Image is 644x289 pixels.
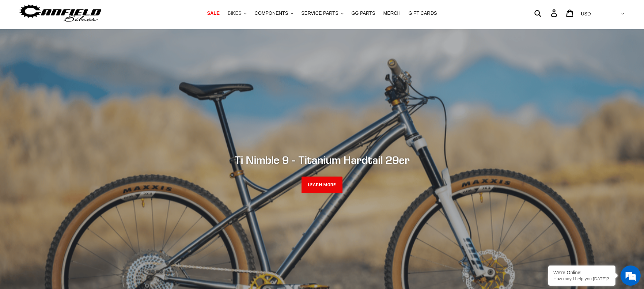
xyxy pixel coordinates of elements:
button: SERVICE PARTS [298,9,347,18]
img: Canfield Bikes [18,3,102,24]
span: GIFT CARDS [409,10,437,16]
span: COMPONENTS [255,10,288,16]
h2: Ti Nimble 9 - Titanium Hardtail 29er [139,154,505,166]
span: MERCH [383,10,401,16]
input: Search [538,6,555,20]
span: GG PARTS [352,10,375,16]
a: GIFT CARDS [405,9,441,18]
a: GG PARTS [348,9,379,18]
span: SERVICE PARTS [301,10,338,16]
a: SALE [204,9,223,18]
a: MERCH [380,9,404,18]
span: SALE [207,10,220,16]
p: How may I help you today? [553,276,610,281]
div: We're Online! [553,270,610,275]
button: COMPONENTS [251,9,296,18]
button: BIKES [224,9,250,18]
a: LEARN MORE [302,177,343,193]
span: BIKES [228,10,241,16]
